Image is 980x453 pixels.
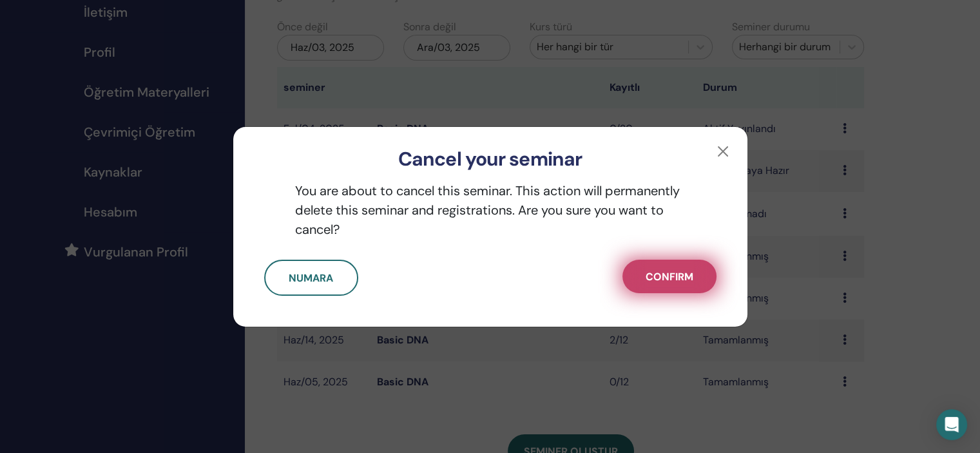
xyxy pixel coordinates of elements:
[622,260,716,293] button: Confirm
[936,409,967,440] div: Open Intercom Messenger
[254,148,727,171] h3: Cancel your seminar
[646,270,693,284] span: Confirm
[264,181,716,239] p: You are about to cancel this seminar. This action will permanently delete this seminar and regist...
[264,260,358,296] button: Numara
[289,271,333,285] span: Numara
